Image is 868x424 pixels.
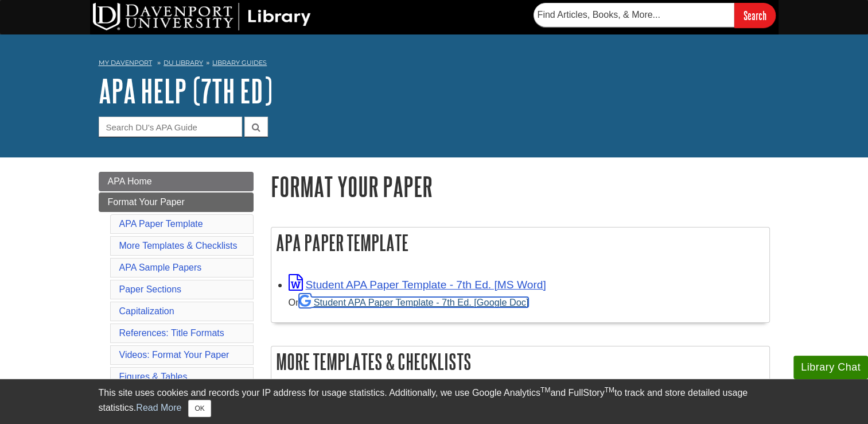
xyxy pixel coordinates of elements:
[119,306,174,316] a: Capitalization
[99,55,770,74] nav: breadcrumb
[289,297,529,307] small: Or
[119,263,202,272] a: APA Sample Papers
[99,117,242,137] input: Search DU's APA Guide
[289,279,546,291] a: Link opens in new window
[99,172,254,191] a: APA Home
[271,346,769,377] h2: More Templates & Checklists
[793,356,868,379] button: Library Chat
[99,73,273,109] a: APA Help (7th Ed)
[540,386,550,394] sup: TM
[299,297,529,307] a: Student APA Paper Template - 7th Ed. [Google Doc]
[108,176,152,186] span: APA Home
[108,197,185,207] span: Format Your Paper
[99,58,152,68] a: My Davenport
[99,192,254,212] a: Format Your Paper
[164,59,203,67] a: DU Library
[119,219,203,229] a: APA Paper Template
[212,59,267,67] a: Library Guides
[605,386,614,394] sup: TM
[136,403,181,413] a: Read More
[119,241,238,250] a: More Templates & Checklists
[734,3,776,28] input: Search
[119,372,188,381] a: Figures & Tables
[93,3,311,30] img: DU Library
[534,3,776,28] form: Searches DU Library's articles, books, and more
[271,172,770,201] h1: Format Your Paper
[534,3,734,27] input: Find Articles, Books, & More...
[271,228,769,258] h2: APA Paper Template
[119,284,182,294] a: Paper Sections
[188,400,211,417] button: Close
[119,350,229,360] a: Videos: Format Your Paper
[99,386,770,417] div: This site uses cookies and records your IP address for usage statistics. Additionally, we use Goo...
[119,328,224,338] a: References: Title Formats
